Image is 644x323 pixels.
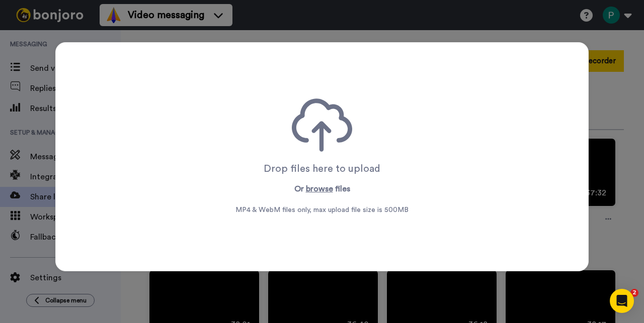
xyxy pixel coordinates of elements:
p: Or files [294,183,350,195]
span: 2 [630,289,638,297]
div: Open Intercom Messenger [610,289,634,313]
div: Drop files here to upload [264,162,380,176]
button: browse [306,183,333,195]
span: MP4 & WebM files only, max upload file size is 500 MB [235,205,409,215]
